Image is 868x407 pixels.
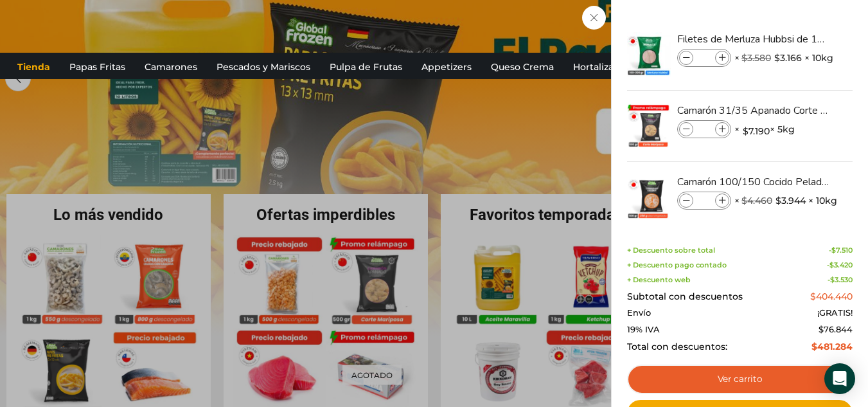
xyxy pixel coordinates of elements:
a: Pulpa de Frutas [323,55,409,79]
bdi: 3.420 [829,260,853,269]
span: $ [741,52,747,64]
a: Tienda [11,55,57,79]
span: $ [830,275,835,284]
a: Appetizers [415,55,478,79]
span: ¡GRATIS! [817,308,853,318]
span: + Descuento pago contado [627,261,727,269]
input: Product quantity [695,51,714,65]
input: Product quantity [695,122,714,136]
span: × × 10kg [734,49,833,67]
span: $ [829,260,834,269]
span: - [828,276,853,284]
span: + Descuento sobre total [627,246,715,255]
span: - [827,261,853,269]
a: Papas Fritas [63,55,132,79]
span: - [829,246,853,255]
a: Camarones [138,55,204,79]
a: Camarón 31/35 Apanado Corte Mariposa - Bronze - Caja 5 kg [677,104,830,118]
span: $ [810,291,816,302]
bdi: 7.510 [831,246,853,255]
span: $ [774,51,780,64]
span: $ [831,246,836,255]
span: $ [819,324,824,334]
div: Open Intercom Messenger [824,363,855,394]
span: Envío [627,308,651,318]
a: Queso Crema [484,55,560,79]
a: Filetes de Merluza Hubbsi de 100 a 200 gr – Caja 10 kg [677,32,830,46]
bdi: 3.166 [774,51,802,64]
a: Camarón 100/150 Cocido Pelado - Bronze - Caja 10 kg [677,175,830,189]
bdi: 7.190 [743,125,770,138]
span: + Descuento web [627,276,691,284]
bdi: 481.284 [811,341,853,352]
bdi: 3.944 [775,194,806,207]
bdi: 3.530 [830,275,853,284]
span: $ [775,194,781,207]
span: × × 5kg [734,120,795,138]
input: Product quantity [695,194,714,208]
bdi: 4.460 [741,195,772,206]
a: Ver carrito [627,365,853,394]
span: 76.844 [819,324,853,334]
bdi: 3.580 [741,52,771,64]
span: × × 10kg [734,192,837,210]
span: $ [741,195,747,206]
a: Pescados y Mariscos [210,55,317,79]
span: Subtotal con descuentos [627,291,743,302]
bdi: 404.440 [810,291,853,302]
span: Total con descuentos: [627,341,727,352]
span: 19% IVA [627,325,660,335]
span: $ [743,125,748,138]
a: Hortalizas [567,55,624,79]
span: $ [811,341,817,352]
